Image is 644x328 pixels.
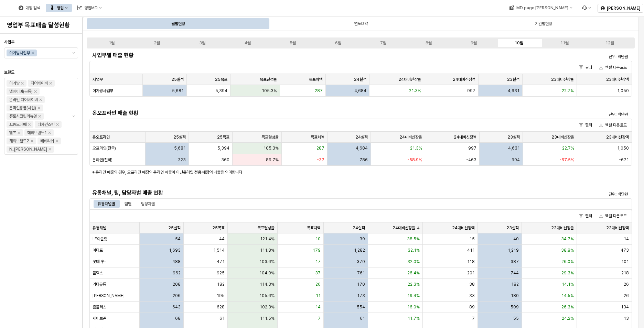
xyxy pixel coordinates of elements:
label: 11월 [542,40,587,46]
span: 55 [513,316,519,321]
span: 15 [470,236,475,242]
div: Remove 꼬똥드베베 [28,123,31,126]
span: 1,693 [169,248,181,253]
span: 925 [217,270,225,276]
label: 7월 [361,40,406,46]
strong: 온라인 전용 매장의 매출 [183,170,221,175]
div: 유통채널별 [94,200,119,208]
span: 105.3% [264,145,279,151]
span: 32.0% [407,259,420,264]
span: 643 [172,304,181,310]
span: 24대비신장율 [398,77,421,82]
span: -37 [317,157,324,163]
span: 23실적 [507,77,519,82]
div: 월별현황 [171,20,185,28]
div: 냅베이비(공통) [9,88,33,95]
span: 25실적 [168,225,181,231]
span: 17 [315,259,321,264]
span: 218 [621,270,629,276]
span: 4,631 [508,145,520,151]
label: 1월 [89,40,135,46]
span: -671 [619,157,629,163]
span: 롯데마트 [93,259,106,264]
span: 22.7% [562,88,574,94]
h5: 사업부별 매출 현황 [92,52,494,59]
span: 208 [173,282,181,287]
span: 34.7% [561,236,574,242]
span: LF아울렛 [93,236,107,242]
span: 89.7% [266,157,279,163]
span: 23대비신장율 [551,225,574,231]
button: 영업 [46,4,72,12]
div: 매장 검색 [25,6,40,10]
span: 오프라인(전국) [93,145,116,151]
span: 26.4% [407,270,420,276]
span: 68 [175,316,181,321]
span: 170 [357,282,365,287]
span: 사업부 [93,77,103,82]
div: N_[PERSON_NAME] [9,146,47,153]
div: 해외브랜드1 [27,129,47,136]
span: 1,514 [213,248,225,253]
span: 23대비신장액 [606,225,629,231]
span: 182 [511,282,519,287]
span: 997 [467,88,475,94]
span: 1,050 [617,145,629,151]
span: 14 [315,304,321,310]
span: 24대비신장액 [453,77,475,82]
span: 5,394 [215,88,227,94]
span: 기타유통 [93,282,106,287]
span: -463 [466,157,476,163]
span: 33 [469,293,475,298]
span: 997 [468,145,476,151]
span: 유통채널 [93,225,106,231]
span: 온오프라인 [93,134,110,140]
span: 목표달성율 [260,77,277,82]
span: 25실적 [171,77,184,82]
span: 105.3% [262,88,277,94]
label: 9월 [451,40,497,46]
span: 목표달성율 [257,225,275,231]
span: 195 [217,293,225,298]
h4: 영업부 목표매출 달성현황 [7,22,75,29]
div: Remove 냅베이비(공통) [34,90,37,93]
span: 목표차액 [311,134,324,140]
span: 23대비신장액 [606,134,629,140]
span: 180 [511,293,519,298]
div: 연도요약 [354,20,368,28]
span: 26 [315,282,321,287]
span: 24실적 [355,134,368,140]
span: 14 [624,236,629,242]
span: 38 [469,282,475,287]
div: 12월 [605,41,614,45]
span: 목표차액 [309,77,323,82]
span: 40 [513,236,519,242]
span: 38.5% [407,236,420,242]
span: 114.3% [260,282,275,287]
div: 퓨토시크릿리뉴얼 [9,113,37,120]
span: 25목표 [212,225,225,231]
div: 담당자별 [141,200,155,208]
span: 134 [621,304,629,310]
button: 제안 사항 표시 [69,78,78,154]
span: [PERSON_NAME] [93,293,125,298]
span: 22.7% [562,145,574,151]
div: 팀별 [120,200,136,208]
span: 11.7% [408,316,420,321]
div: 10월 [515,41,523,45]
p: 단위: 백만원 [501,191,628,197]
span: 24대비신장율 [399,134,422,140]
span: 102.3% [260,304,275,310]
div: 1월 [109,41,115,45]
span: 111.5% [260,316,275,321]
span: 26 [624,282,629,287]
div: 엘츠 [9,129,16,136]
span: 5,681 [172,88,184,94]
div: 11월 [560,41,569,45]
span: 89 [469,304,475,310]
div: 매장 검색 [14,4,44,12]
span: 온라인(전국) [93,157,112,163]
div: Remove 해외브랜드2 [31,140,33,142]
div: 온라인용품(사입) [9,105,36,111]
